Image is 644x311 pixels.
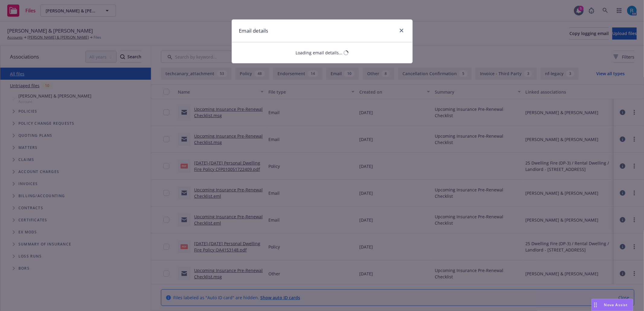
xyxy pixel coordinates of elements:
div: Drag to move [592,299,599,311]
span: Nova Assist [604,302,628,307]
div: Loading email details... [296,50,342,56]
h1: Email details [239,27,268,35]
a: close [398,27,405,34]
button: Nova Assist [591,299,633,311]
